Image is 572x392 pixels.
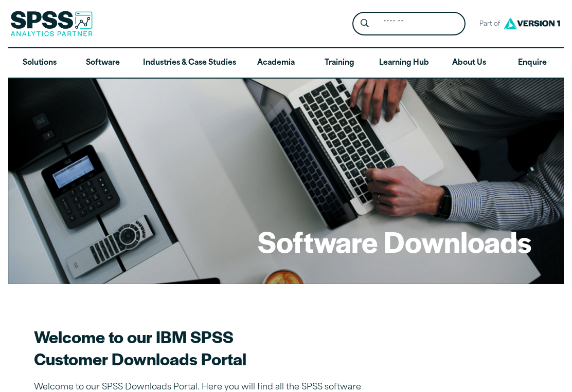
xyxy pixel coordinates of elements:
span: Part of [474,17,501,32]
a: Solutions [8,48,71,78]
img: SPSS Analytics Partner [10,11,93,36]
a: Learning Hub [371,48,437,78]
img: Version1 Logo [501,14,563,33]
button: Search magnifying glass icon [355,14,374,33]
form: Site Header Search Form [352,12,466,36]
nav: Desktop version of site main menu [8,48,564,78]
svg: Search magnifying glass icon [361,19,369,28]
a: About Us [437,48,500,78]
h2: Welcome to our IBM SPSS Customer Downloads Portal [34,325,394,370]
a: Academia [244,48,308,78]
a: Industries & Case Studies [135,48,244,78]
a: Software [71,48,135,78]
a: Enquire [500,48,564,78]
h1: Software Downloads [258,222,531,260]
a: Training [308,48,371,78]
